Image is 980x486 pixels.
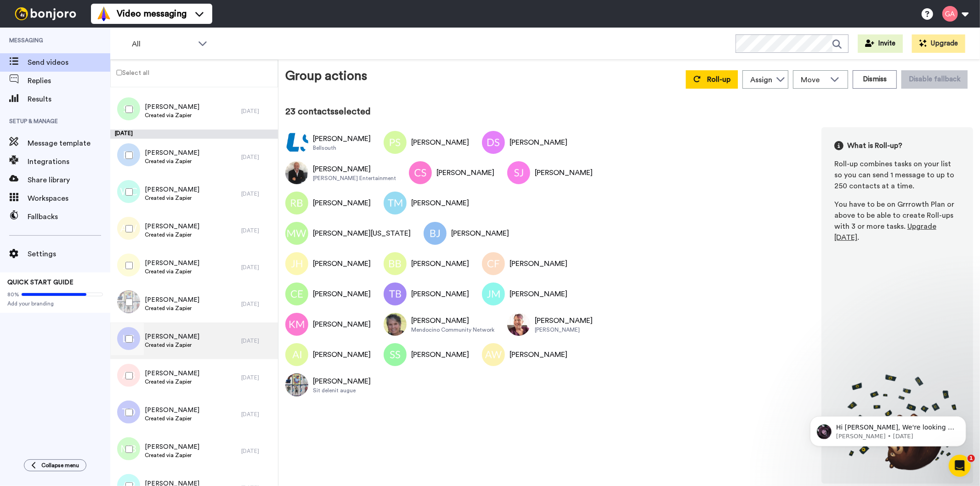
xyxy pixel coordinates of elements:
div: [PERSON_NAME] [510,137,567,148]
img: Image of Susan Blackwood [384,313,407,336]
img: Image of Marie Ann Washington [285,222,308,245]
span: 80% [7,291,19,298]
img: Image of Brittanie Brown [384,252,407,275]
span: Created via Zapier [145,305,199,312]
span: Replies [28,75,110,86]
div: Group actions [285,67,367,89]
span: Created via Zapier [145,194,199,202]
img: Image of Charles Hines [285,131,308,154]
div: Sit delenit augue [313,387,371,394]
span: [PERSON_NAME] [145,442,199,452]
div: [PERSON_NAME] [411,349,469,360]
div: [PERSON_NAME] [535,167,593,178]
div: [DATE] [241,107,273,115]
div: [PERSON_NAME] [411,288,469,300]
span: Share library [28,175,110,186]
span: Move [801,74,826,85]
div: [PERSON_NAME] [313,198,371,209]
div: [PERSON_NAME] [313,258,371,269]
div: [PERSON_NAME] [313,319,371,330]
span: Created via Zapier [145,158,199,165]
span: Created via Zapier [145,378,199,385]
span: [PERSON_NAME] [145,102,199,112]
span: Add your branding [7,300,103,307]
img: Image of David Stevenson [482,131,505,154]
div: [PERSON_NAME] [535,326,593,333]
div: [PERSON_NAME] [313,288,371,300]
span: 1 [968,455,975,462]
img: Image of Stephanie Johnson [507,161,530,184]
span: [PERSON_NAME] [145,406,199,415]
p: Message from Matt, sent 8w ago [40,35,159,44]
img: Image of CJ Ellington [285,283,308,305]
div: [DATE] [241,227,273,234]
div: Assign [750,74,772,85]
img: Image of Theresa Morgan [384,192,407,215]
div: [DATE] [241,447,273,455]
div: [DATE] [241,153,273,161]
img: Image of Barbara Johnson [424,222,447,245]
button: Disable fallback [901,70,968,89]
span: Created via Zapier [145,341,199,349]
div: You have to be on Grrrowth Plan or above to be able to create Roll-ups with 3 or more tasks. . [834,199,960,243]
div: [DATE] [110,130,278,139]
div: [PERSON_NAME][US_STATE] [313,228,411,239]
img: Image of Kathleen Merritt [285,313,308,336]
span: Created via Zapier [145,112,199,119]
span: Message template [28,138,110,149]
div: Mendocino Community Network [411,326,494,333]
span: [PERSON_NAME] [145,148,199,158]
button: Upgrade [912,34,965,53]
span: Collapse menu [41,462,79,469]
img: bj-logo-header-white.svg [11,7,80,20]
img: Image of Crystal Foshe-Henson [482,252,505,275]
img: vm-color.svg [96,6,111,21]
span: What is Roll-up? [847,140,902,151]
div: [DATE] [241,300,273,308]
div: [PERSON_NAME] [451,228,509,239]
div: [DATE] [241,411,273,418]
button: Roll-up [686,70,738,89]
img: Image of Simone Silvera [384,343,407,366]
img: Image of LANCE ROBBINS [285,161,308,184]
div: [PERSON_NAME] [411,315,494,326]
div: Roll-up combines tasks on your list so you can send 1 message to up to 250 contacts at a time. [834,158,960,192]
label: Select all [111,67,149,78]
span: All [132,39,193,50]
span: Send videos [28,57,110,68]
div: [PERSON_NAME] [436,167,494,178]
div: [PERSON_NAME] [510,258,567,269]
span: Settings [28,249,110,260]
div: [DATE] [241,337,273,345]
div: [PERSON_NAME] [510,288,567,300]
div: [PERSON_NAME] [313,349,371,360]
div: [PERSON_NAME] [411,198,469,209]
div: [PERSON_NAME] [510,349,567,360]
img: Image of Rachelle BoydHuff [285,192,308,215]
span: Created via Zapier [145,231,199,238]
span: Integrations [28,156,110,167]
span: [PERSON_NAME] [145,222,199,231]
div: Bellsouth [313,144,371,152]
span: QUICK START GUIDE [7,279,74,286]
div: [PERSON_NAME] [313,164,396,175]
div: 23 contacts selected [285,105,973,118]
span: [PERSON_NAME] [145,332,199,341]
span: [PERSON_NAME] [145,185,199,194]
span: Hi [PERSON_NAME], We're looking to spread the word about [PERSON_NAME] a bit further and we need ... [40,27,159,135]
img: Image of John Hopkins [285,252,308,275]
button: Collapse menu [24,459,86,471]
iframe: Intercom notifications message [796,397,980,461]
img: Image of Angela Iricj [285,343,308,366]
iframe: Intercom live chat [949,455,971,477]
span: Roll-up [707,76,731,83]
button: Invite [858,34,903,53]
input: Select all [116,70,122,76]
img: Image of Lana Ogden [285,373,308,396]
img: Image of Lourdes Weiss [507,313,530,336]
div: [PERSON_NAME] Entertainment [313,175,396,182]
img: Image of Tiffany Bolton [384,283,407,305]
